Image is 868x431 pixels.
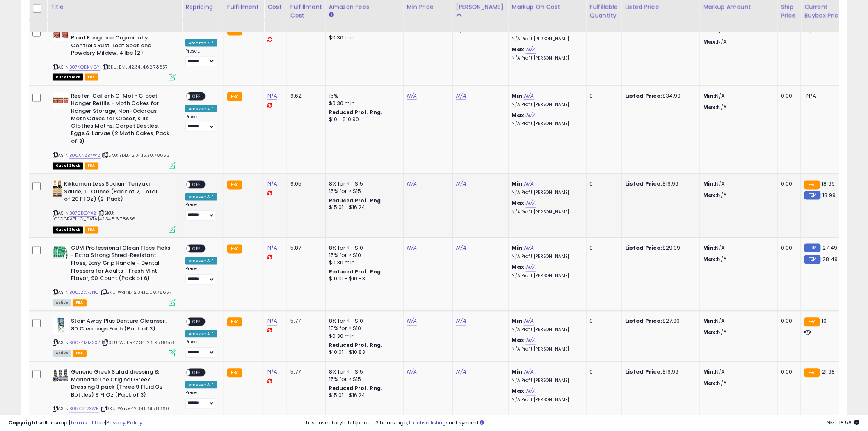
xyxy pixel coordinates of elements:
[512,55,580,61] p: N/A Profit [PERSON_NAME]
[190,181,203,188] span: OFF
[781,318,795,325] div: 0.00
[71,27,171,59] b: BONIDE Products INC 142 Sulfur Plant Fungicide Organically Controls Rust, Leaf Spot and Powdery M...
[329,376,397,383] div: 15% for > $15
[102,152,170,159] span: | SKU: EMJ.42.34.15.30.78656
[85,163,98,170] span: FBA
[703,3,774,11] div: Markup Amount
[329,34,397,41] div: $0.30 min
[329,349,397,356] div: $10.01 - $10.83
[185,48,217,67] div: Preset:
[69,64,100,71] a: B07KQDKMGY
[407,317,417,326] a: N/A
[625,244,662,252] b: Listed Price:
[53,92,69,109] img: 41A83mvKMeL._SL40_.jpg
[512,46,526,53] b: Max:
[703,245,771,252] p: N/A
[329,325,397,332] div: 15% for > $10
[703,256,717,264] strong: Max:
[8,419,38,426] strong: Copyright
[524,368,534,376] a: N/A
[329,369,397,376] div: 8% for <= $15
[267,244,277,252] a: N/A
[512,26,524,34] b: Min:
[329,333,397,340] div: $0.30 min
[185,330,217,338] div: Amazon AI *
[703,181,771,188] p: N/A
[590,369,615,376] div: 0
[703,92,715,100] strong: Min:
[804,191,820,200] small: FBM
[73,350,87,357] span: FBA
[69,210,96,217] a: B07S1XGYX2
[290,92,319,100] div: 6.62
[306,419,860,427] div: Last InventoryLab Update: 3 hours ago, not synced.
[590,245,615,252] div: 0
[625,368,662,376] b: Listed Price:
[185,3,220,11] div: Repricing
[53,369,69,383] img: 513UqScBF3L._SL40_.jpg
[512,273,580,279] p: N/A Profit [PERSON_NAME]
[190,245,203,252] span: OFF
[267,368,277,376] a: N/A
[827,419,860,426] span: 2025-09-9 18:58 GMT
[524,180,534,188] a: N/A
[227,92,242,101] small: FBA
[703,380,717,387] strong: Max:
[806,92,816,100] span: N/A
[185,114,217,133] div: Preset:
[53,350,71,357] span: All listings currently available for purchase on Amazon
[526,337,536,345] a: N/A
[703,329,771,337] p: N/A
[526,111,536,119] a: N/A
[512,210,580,215] p: N/A Profit [PERSON_NAME]
[823,256,838,264] span: 28.49
[53,300,71,307] span: All listings currently available for purchase on Amazon
[590,318,615,325] div: 0
[267,92,277,100] a: N/A
[823,244,838,252] span: 27.49
[185,266,217,285] div: Preset:
[456,180,466,188] a: N/A
[227,369,242,378] small: FBA
[329,259,397,267] div: $0.30 min
[822,180,835,188] span: 18.99
[512,121,580,127] p: N/A Profit [PERSON_NAME]
[407,92,417,100] a: N/A
[512,254,580,260] p: N/A Profit [PERSON_NAME]
[512,264,526,271] b: Max:
[804,318,820,327] small: FBA
[329,100,397,107] div: $0.30 min
[703,26,715,34] strong: Min:
[69,406,99,413] a: B08XVTVXWB
[456,92,466,100] a: N/A
[53,227,83,234] span: All listings that are currently out of stock and unavailable for purchase on Amazon
[456,368,466,376] a: N/A
[329,181,397,188] div: 8% for <= $15
[781,245,795,252] div: 0.00
[190,93,203,100] span: OFF
[53,92,176,169] div: ASIN:
[227,181,242,190] small: FBA
[625,92,662,100] b: Listed Price:
[456,3,505,11] div: [PERSON_NAME]
[526,264,536,272] a: N/A
[185,105,217,112] div: Amazon AI *
[822,317,827,325] span: 10
[267,317,277,326] a: N/A
[512,199,526,207] b: Max:
[781,92,795,100] div: 0.00
[185,257,217,265] div: Amazon AI *
[512,36,580,42] p: N/A Profit [PERSON_NAME]
[73,300,87,307] span: FBA
[185,202,217,221] div: Preset:
[703,244,715,252] strong: Min:
[190,369,203,376] span: OFF
[524,244,534,252] a: N/A
[512,317,524,325] b: Min:
[267,180,277,188] a: N/A
[85,227,98,234] span: FBA
[823,192,836,199] span: 18.99
[512,327,580,333] p: N/A Profit [PERSON_NAME]
[53,74,83,81] span: All listings that are currently out of stock and unavailable for purchase on Amazon
[71,245,171,285] b: GUM Professional Clean Floss Picks - Extra Strong Shred-Resistant Floss, Easy Grip Handle - Denta...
